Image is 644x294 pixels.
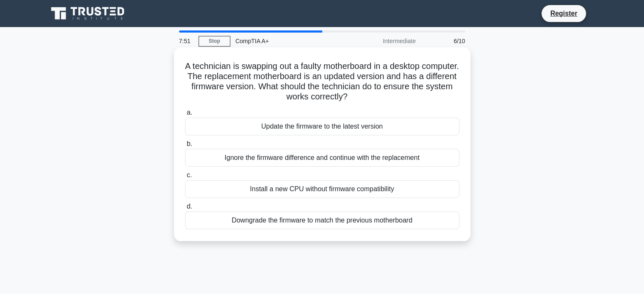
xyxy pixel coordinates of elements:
div: Downgrade the firmware to match the previous motherboard [185,212,459,229]
div: 6/10 [421,33,470,49]
a: Stop [199,36,230,47]
div: Ignore the firmware difference and continue with the replacement [185,149,459,167]
div: Install a new CPU without firmware compatibility [185,180,459,198]
div: Intermediate [347,33,421,49]
span: d. [187,203,192,210]
div: 7:51 [174,33,199,49]
span: c. [187,171,192,179]
h5: A technician is swapping out a faulty motherboard in a desktop computer. The replacement motherbo... [184,61,460,102]
a: Register [545,8,582,19]
span: a. [187,109,192,116]
span: b. [187,140,192,147]
div: Update the firmware to the latest version [185,118,459,135]
div: CompTIA A+ [230,33,347,49]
